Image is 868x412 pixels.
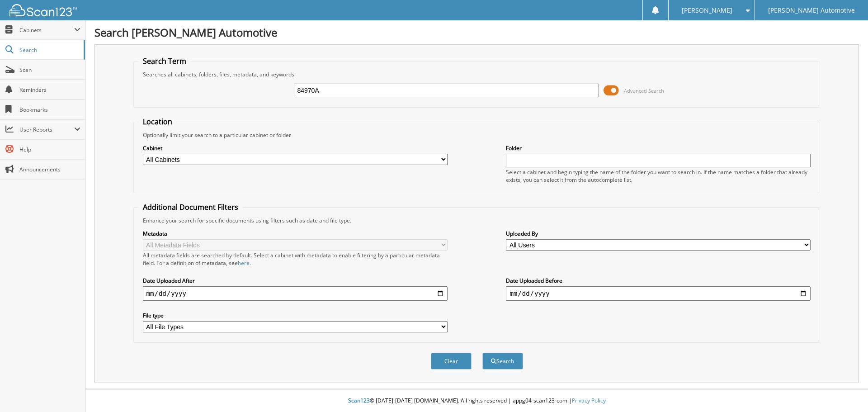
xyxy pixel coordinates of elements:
legend: Additional Document Filters [138,202,243,212]
div: Searches all cabinets, folders, files, metadata, and keywords [138,71,816,78]
label: File type [143,312,448,319]
label: Folder [506,144,811,152]
span: Cabinets [19,26,74,34]
button: Search [482,353,523,369]
div: © [DATE]-[DATE] [DOMAIN_NAME]. All rights reserved | appg04-scan123-com | [85,390,868,412]
span: Announcements [19,166,80,173]
legend: Location [138,117,177,127]
a: Privacy Policy [572,397,606,404]
div: Optionally limit your search to a particular cabinet or folder [138,131,816,139]
span: Help [19,146,80,153]
label: Date Uploaded Before [506,277,811,284]
iframe: Chat Widget [823,369,868,412]
div: All metadata fields are searched by default. Select a cabinet with metadata to enable filtering b... [143,251,448,267]
h1: Search [PERSON_NAME] Automotive [94,25,859,40]
span: [PERSON_NAME] [682,8,732,13]
span: Advanced Search [624,87,664,94]
span: Search [19,46,79,54]
label: Cabinet [143,144,448,152]
button: Clear [431,353,472,369]
a: here [238,259,250,267]
label: Metadata [143,230,448,237]
input: end [506,286,811,301]
div: Select a cabinet and begin typing the name of the folder you want to search in. If the name match... [506,168,811,184]
span: [PERSON_NAME] Automotive [768,8,855,13]
img: scan123-logo-white.svg [9,4,77,16]
legend: Search Term [138,56,191,66]
div: Enhance your search for specific documents using filters such as date and file type. [138,217,816,224]
span: User Reports [19,126,74,133]
label: Uploaded By [506,230,811,237]
span: Scan123 [348,397,370,404]
span: Reminders [19,86,80,94]
input: start [143,286,448,301]
span: Scan [19,66,80,74]
span: Bookmarks [19,106,80,114]
label: Date Uploaded After [143,277,448,284]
